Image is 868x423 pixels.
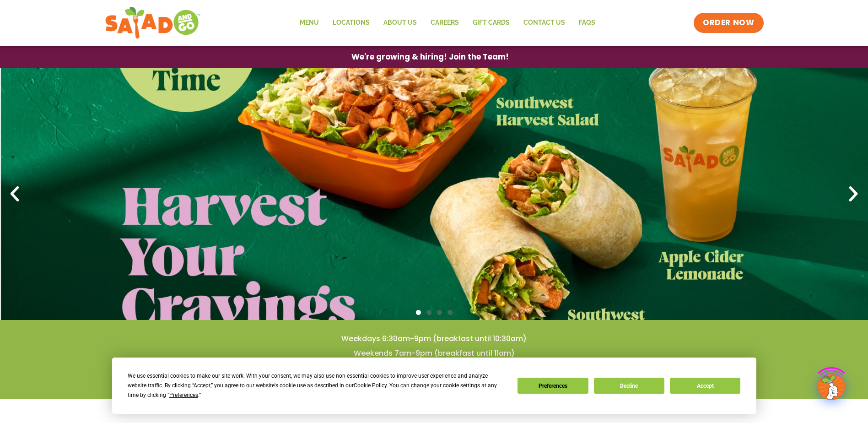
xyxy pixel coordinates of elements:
a: GIFT CARDS [466,12,517,33]
a: Menu [293,12,326,33]
h4: Weekends 7am-9pm (breakfast until 11am) [18,348,850,358]
span: We're growing & hiring! Join the Team! [351,53,509,61]
a: Contact Us [517,12,572,33]
div: Previous slide [5,184,25,204]
span: Go to slide 2 [426,310,431,315]
div: Cookie Consent Prompt [112,358,756,414]
button: Accept [670,378,740,394]
div: Next slide [843,184,863,204]
img: new-SAG-logo-768×292 [105,5,201,41]
button: Preferences [518,378,588,394]
span: Go to slide 1 [416,310,421,315]
a: We're growing & hiring! Join the Team! [338,46,523,68]
a: About Us [377,12,424,33]
span: ORDER NOW [703,17,754,28]
a: FAQs [572,12,602,33]
a: Careers [424,12,466,33]
button: Decline [594,378,664,394]
nav: Menu [293,12,602,33]
div: We use essential cookies to make our site work. With your consent, we may also use non-essential ... [128,371,507,400]
span: Cookie Policy [354,382,387,389]
span: Go to slide 4 [447,310,453,315]
span: Preferences [169,392,198,398]
a: Locations [326,12,377,33]
h4: Weekdays 6:30am-9pm (breakfast until 10:30am) [18,334,850,344]
a: ORDER NOW [694,13,763,33]
span: Go to slide 3 [437,310,442,315]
